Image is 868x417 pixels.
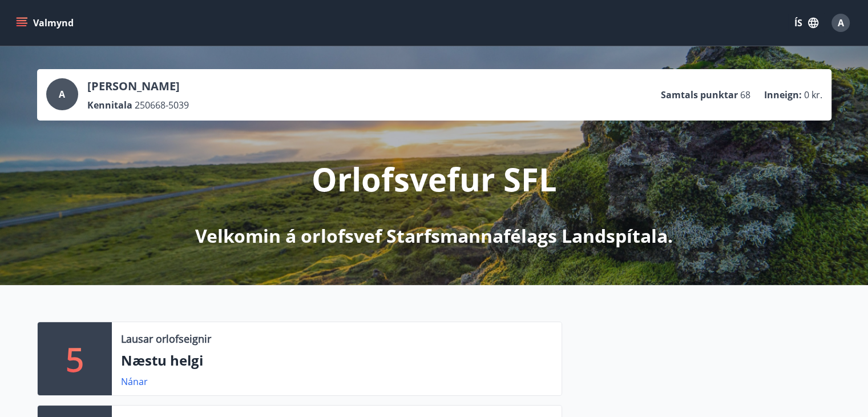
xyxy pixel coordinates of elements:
p: Velkomin á orlofsvef Starfsmannafélags Landspítala. [195,223,673,248]
p: Lausar orlofseignir [121,331,211,346]
a: Nánar [121,375,148,388]
span: 250668-5039 [135,99,189,111]
span: 68 [740,89,750,101]
p: [PERSON_NAME] [87,78,189,94]
button: ÍS [788,13,825,33]
p: Næstu helgi [121,351,552,370]
p: Orlofsvefur SFL [312,157,557,201]
p: Samtals punktar [661,89,738,101]
span: 0 kr. [804,89,822,101]
span: A [838,17,844,29]
p: 5 [66,337,84,380]
button: menu [14,13,78,33]
button: A [827,9,854,37]
p: Inneign : [764,89,802,101]
span: A [59,88,65,101]
p: Kennitala [87,99,132,111]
